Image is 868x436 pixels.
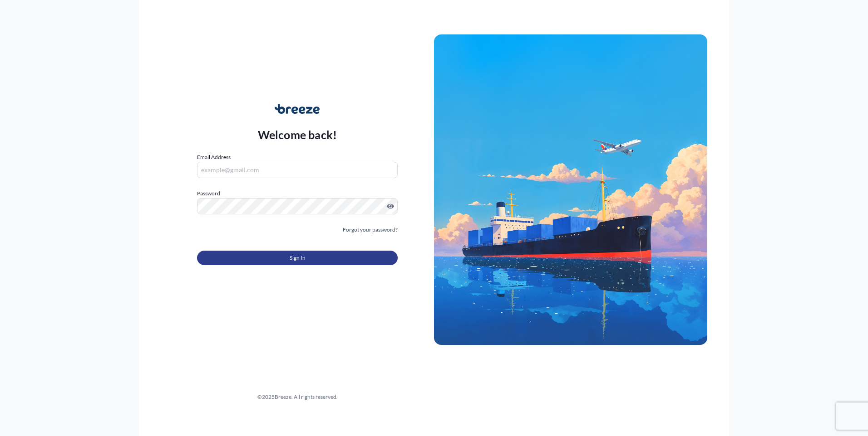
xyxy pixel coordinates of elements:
[434,34,707,344] img: Ship illustration
[343,225,398,234] a: Forgot your password?
[197,153,231,162] label: Email Address
[387,203,394,210] button: Show password
[290,253,306,262] span: Sign In
[258,127,337,142] p: Welcome back!
[197,162,398,178] input: example@gmail.com
[197,251,398,265] button: Sign In
[197,189,398,198] label: Password
[161,392,434,402] div: © 2025 Breeze. All rights reserved.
